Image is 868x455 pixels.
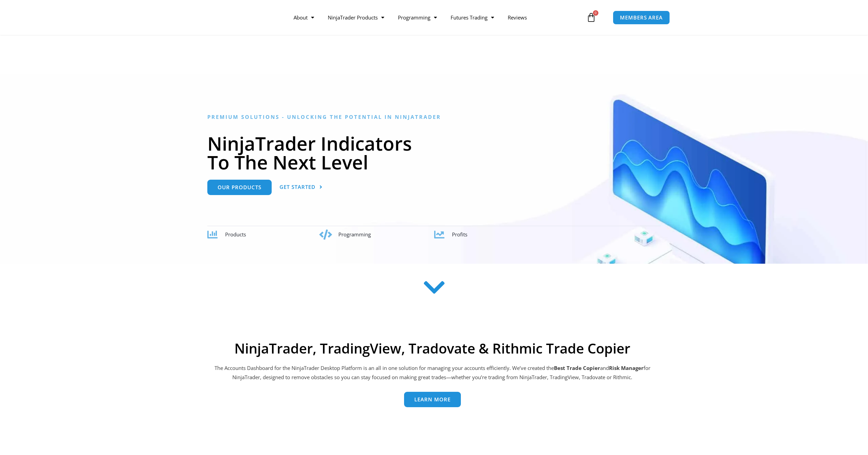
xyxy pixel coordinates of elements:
a: Futures Trading [444,10,501,25]
a: About [287,10,321,25]
nav: Menu [287,10,584,25]
a: Learn more [404,392,461,407]
span: Profits [452,231,467,238]
h6: Premium Solutions - Unlocking the Potential in NinjaTrader [207,114,661,120]
span: MEMBERS AREA [620,15,663,20]
a: Reviews [501,10,534,25]
span: Get Started [280,184,315,190]
a: NinjaTrader Products [321,10,391,25]
p: The Accounts Dashboard for the NinjaTrader Desktop Platform is an all in one solution for managin... [213,363,651,383]
a: Our Products [207,180,272,195]
a: Get Started [280,180,323,195]
img: LogoAI | Affordable Indicators – NinjaTrader [189,5,262,30]
span: Our Products [218,185,261,190]
span: Products [225,231,246,238]
a: MEMBERS AREA [613,11,670,25]
strong: Risk Manager [609,364,644,371]
a: Programming [391,10,444,25]
h1: NinjaTrader Indicators To The Next Level [207,134,661,171]
h2: NinjaTrader, TradingView, Tradovate & Rithmic Trade Copier [213,340,651,357]
span: Learn more [414,397,451,402]
span: 0 [593,10,598,16]
span: Programming [338,231,371,238]
a: 0 [576,8,606,27]
b: Best Trade Copier [554,364,600,371]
